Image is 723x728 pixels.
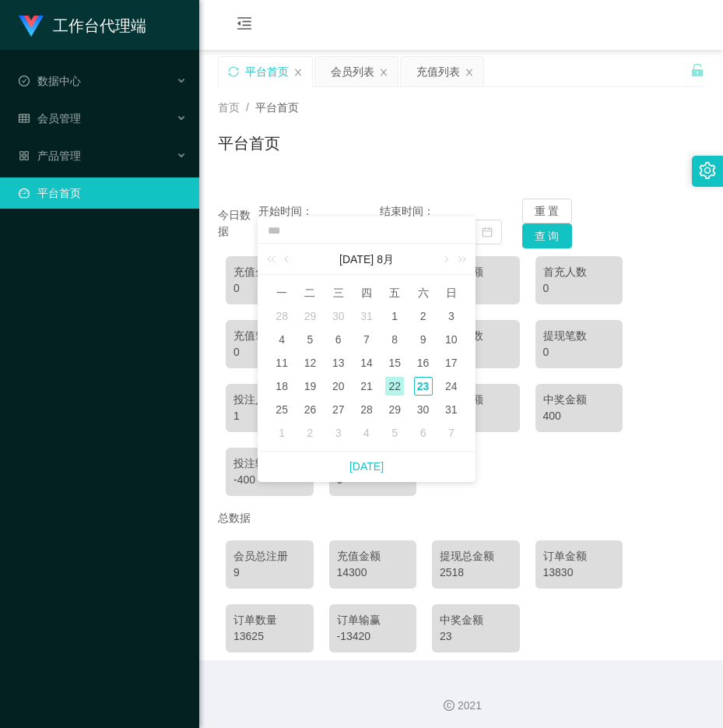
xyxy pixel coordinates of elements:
[293,68,303,77] i: 图标: close
[337,628,409,645] div: -13420
[233,472,306,488] div: -400
[296,351,324,375] td: 2025年8月12日
[442,400,461,419] div: 31
[437,281,465,304] th: 周日
[329,400,348,419] div: 27
[264,244,284,275] a: 上一年 (Control键加左方向键)
[349,452,384,481] a: [DATE]
[409,281,437,304] th: 周六
[440,612,512,628] div: 中奖金额
[268,328,296,351] td: 2025年8月4日
[440,548,512,564] div: 提现总金额
[409,398,437,421] td: 2025年8月30日
[444,700,455,711] i: 图标: copyright
[438,244,452,275] a: 下个月 (翻页下键)
[543,264,616,280] div: 首充人数
[258,205,313,217] span: 开始时间：
[272,400,291,419] div: 25
[465,68,474,77] i: 图标: close
[381,328,409,351] td: 2025年8月8日
[440,628,512,645] div: 23
[325,286,353,300] span: 三
[385,330,404,349] div: 8
[522,223,572,248] button: 查 询
[375,244,395,275] a: 8月
[414,400,433,419] div: 30
[409,421,437,445] td: 2025年9月6日
[449,244,469,275] a: 下一年 (Control键加右方向键)
[19,76,30,86] i: 图标: check-circle-o
[300,330,319,349] div: 5
[233,392,306,408] div: 投注人数
[19,112,81,125] span: 会员管理
[296,375,324,398] td: 2025年8月19日
[268,421,296,445] td: 2025年9月1日
[409,351,437,375] td: 2025年8月16日
[409,375,437,398] td: 2025年8月23日
[325,281,353,304] th: 周三
[416,57,460,86] div: 充值列表
[329,307,348,325] div: 30
[268,286,296,300] span: 一
[381,286,409,300] span: 五
[255,101,299,114] span: 平台首页
[272,353,291,372] div: 11
[353,421,381,445] td: 2025年9月4日
[437,328,465,351] td: 2025年8月10日
[690,63,704,77] i: 图标: unlock
[442,353,461,372] div: 17
[281,244,295,275] a: 上个月 (翻页上键)
[268,351,296,375] td: 2025年8月11日
[246,101,249,114] span: /
[337,548,409,564] div: 充值金额
[357,330,376,349] div: 7
[233,564,306,581] div: 9
[296,304,324,328] td: 2025年7月29日
[409,304,437,328] td: 2025年8月2日
[357,424,376,442] div: 4
[440,264,512,280] div: 首充金额
[272,307,291,325] div: 28
[381,398,409,421] td: 2025年8月29日
[228,66,239,77] i: 图标: sync
[218,207,258,240] div: 今日数据
[268,375,296,398] td: 2025年8月18日
[272,424,291,442] div: 1
[19,75,81,87] span: 数据中心
[385,307,404,325] div: 1
[329,424,348,442] div: 3
[325,398,353,421] td: 2025年8月27日
[543,392,616,408] div: 中奖金额
[218,1,271,51] i: 图标: menu-fold
[272,330,291,349] div: 4
[543,344,616,360] div: 0
[381,421,409,445] td: 2025年9月5日
[218,132,280,155] h1: 平台首页
[385,400,404,419] div: 29
[296,328,324,351] td: 2025年8月5日
[357,353,376,372] div: 14
[353,375,381,398] td: 2025年8月21日
[296,398,324,421] td: 2025年8月26日
[268,281,296,304] th: 周一
[300,400,319,419] div: 26
[353,398,381,421] td: 2025年8月28日
[245,57,289,86] div: 平台首页
[325,375,353,398] td: 2025年8月20日
[233,612,306,628] div: 订单数量
[212,698,711,714] div: 2021
[233,344,306,360] div: 0
[543,280,616,297] div: 0
[522,199,572,223] button: 重 置
[233,328,306,344] div: 充值笔数
[353,328,381,351] td: 2025年8月7日
[233,455,306,472] div: 投注输赢
[233,408,306,424] div: 1
[381,351,409,375] td: 2025年8月15日
[218,504,704,533] div: 总数据
[268,398,296,421] td: 2025年8月25日
[325,328,353,351] td: 2025年8月6日
[329,330,348,349] div: 6
[357,400,376,419] div: 28
[19,149,81,162] span: 产品管理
